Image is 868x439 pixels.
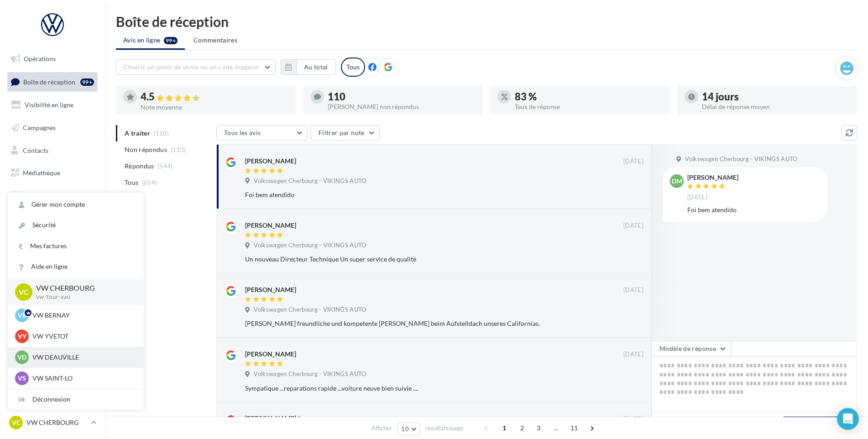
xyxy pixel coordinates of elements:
[254,177,366,185] span: Volkswagen Cherbourg - VIKINGS AUTO
[837,408,859,430] div: Open Intercom Messenger
[401,425,409,433] span: 10
[687,174,738,181] div: [PERSON_NAME]
[623,286,643,294] span: [DATE]
[224,129,261,136] span: Tous les avis
[116,59,276,75] button: Choisir un point de vente ou un code magasin
[8,194,144,215] a: Gérer mon compte
[171,146,186,153] span: (110)
[193,36,237,45] span: Commentaires
[36,293,129,301] p: vw-tour-vau
[311,125,380,141] button: Filtrer par note
[5,209,99,236] a: PLV et print personnalisable
[371,424,392,433] span: Afficher
[685,155,797,163] span: Volkswagen Cherbourg - VIKINGS AUTO
[23,192,53,199] span: Calendrier
[497,421,512,435] span: 1
[328,92,476,102] div: 110
[32,311,133,320] p: VW BERNAY
[623,350,643,359] span: [DATE]
[515,421,529,435] span: 2
[702,92,850,102] div: 14 jours
[515,104,663,110] div: Taux de réponse
[531,421,546,435] span: 3
[281,59,336,75] button: Au total
[18,311,26,320] span: VB
[5,95,99,115] a: Visibilité en ligne
[19,287,29,297] span: VC
[397,423,420,435] button: 10
[18,332,26,341] span: VY
[124,63,259,71] span: Choisir un point de vente ou un code magasin
[125,162,154,171] span: Répondus
[687,193,707,202] span: [DATE]
[5,163,99,183] a: Médiathèque
[141,92,288,102] div: 4.5
[32,353,133,362] p: VW DEAUVILLE
[245,384,584,393] div: Sympatique ...reparations rapide ...voiture neuve bien suivie ....
[245,190,584,199] div: Foi bem atendido
[296,59,336,75] button: Au total
[8,389,144,410] div: Déconnexion
[80,78,94,86] div: 99+
[17,353,26,362] span: VD
[254,241,366,250] span: Volkswagen Cherbourg - VIKINGS AUTO
[142,179,157,186] span: (654)
[5,118,99,137] a: Campagnes
[157,162,173,170] span: (544)
[12,418,21,427] span: VC
[23,169,60,177] span: Médiathèque
[245,255,584,264] div: Un nouveau Directeur Technique Un super service de qualité
[515,92,663,102] div: 83 %
[623,157,643,166] span: [DATE]
[245,350,296,359] div: [PERSON_NAME]
[5,239,99,266] a: Campagnes DataOnDemand
[125,178,138,187] span: Tous
[8,215,144,235] a: Sécurité
[125,145,167,154] span: Non répondus
[254,306,366,314] span: Volkswagen Cherbourg - VIKINGS AUTO
[24,55,56,63] span: Opérations
[245,157,296,166] div: [PERSON_NAME]
[549,421,564,435] span: ...
[7,414,98,431] a: VC VW CHERBOURG
[702,104,850,110] div: Délai de réponse moyen
[32,374,133,383] p: VW SAINT-LO
[623,222,643,230] span: [DATE]
[141,104,288,110] div: Note moyenne
[25,101,73,109] span: Visibilité en ligne
[328,104,476,110] div: [PERSON_NAME] non répondus
[672,177,682,186] span: DM
[36,283,129,293] p: VW CHERBOURG
[5,186,99,205] a: Calendrier
[567,421,582,435] span: 11
[5,49,99,68] a: Opérations
[8,236,144,256] a: Mes factures
[245,221,296,230] div: [PERSON_NAME]
[245,414,312,423] div: [PERSON_NAME]-horn
[623,415,643,423] span: [DATE]
[5,141,99,160] a: Contacts
[116,15,857,28] div: Boîte de réception
[26,418,87,427] p: VW CHERBOURG
[18,374,26,383] span: VS
[23,78,75,85] span: Boîte de réception
[32,332,133,341] p: VW YVETOT
[8,256,144,277] a: Aide en ligne
[23,124,56,131] span: Campagnes
[245,319,584,328] div: [PERSON_NAME] freundliche und kompetente [PERSON_NAME] beim Aufstelldach unseres Californias.
[245,285,296,294] div: [PERSON_NAME]
[687,205,821,214] div: Foi bem atendido
[425,424,463,433] span: résultats/page
[341,57,365,77] div: Tous
[216,125,308,141] button: Tous les avis
[23,146,48,154] span: Contacts
[652,341,731,356] button: Modèle de réponse
[5,72,99,92] a: Boîte de réception99+
[254,370,366,378] span: Volkswagen Cherbourg - VIKINGS AUTO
